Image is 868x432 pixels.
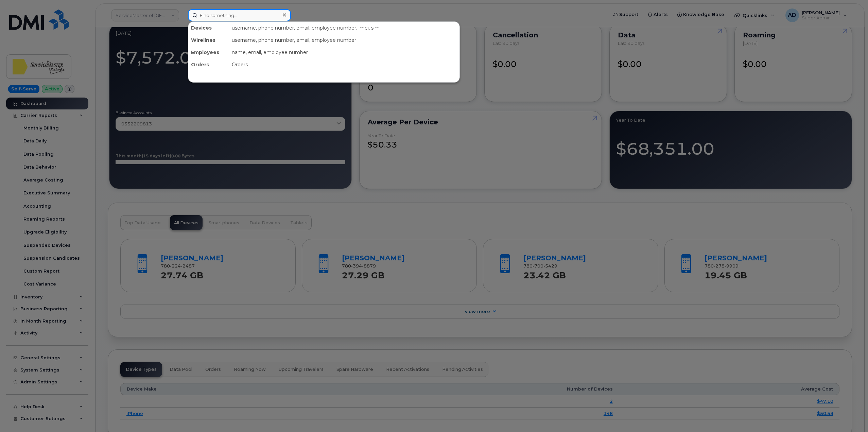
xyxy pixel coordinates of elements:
div: Wirelines [188,34,229,46]
div: username, phone number, email, employee number [229,34,459,46]
div: name, email, employee number [229,46,459,58]
div: Orders [229,58,459,71]
div: username, phone number, email, employee number, imei, sim [229,22,459,34]
div: Devices [188,22,229,34]
div: Employees [188,46,229,58]
input: Find something... [188,9,291,21]
div: Orders [188,58,229,71]
iframe: Messenger Launcher [838,402,863,427]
